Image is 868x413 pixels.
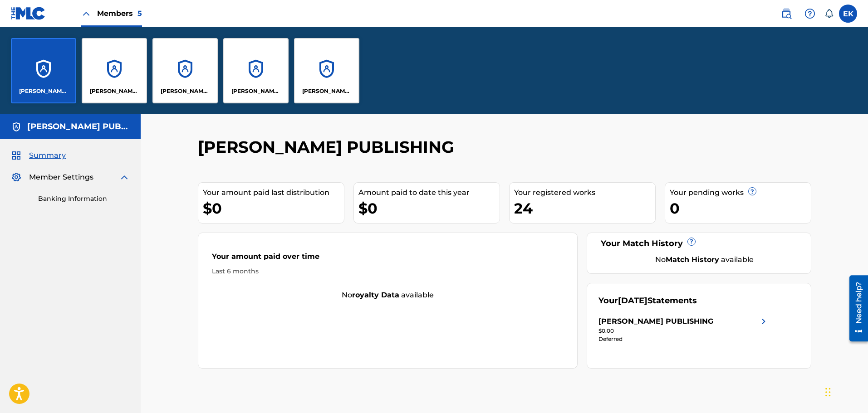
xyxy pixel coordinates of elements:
[618,296,647,306] span: [DATE]
[29,150,66,161] span: Summary
[358,198,500,219] div: $0
[781,8,792,19] img: search
[610,254,799,265] div: No available
[212,267,564,276] div: Last 6 months
[119,172,130,183] img: expand
[688,238,695,245] span: ?
[839,5,857,23] div: User Menu
[598,238,799,250] div: Your Match History
[824,9,834,18] div: Notifications
[514,187,655,198] div: Your registered works
[598,335,769,343] div: Deferred
[81,8,92,19] img: Close
[203,187,344,198] div: Your amount paid last distribution
[801,5,819,23] div: Help
[38,194,130,204] a: Banking Information
[670,198,811,219] div: 0
[19,87,69,95] p: DEVON VONBALSON PUBLISHING
[90,87,139,95] p: DILLON BASSE PUBLISHING
[758,316,769,327] img: right chevron icon
[358,187,500,198] div: Amount paid to date this year
[11,150,22,161] img: Summary
[598,316,769,343] a: [PERSON_NAME] PUBLISHINGright chevron icon$0.00Deferred
[825,379,831,406] div: Drag
[11,7,46,20] img: MLC Logo
[804,8,815,19] img: help
[11,150,66,161] a: SummarySummary
[11,121,22,132] img: Accounts
[161,87,210,95] p: MADELINE JARMAN PUBLISHING
[223,38,289,103] a: Accounts[PERSON_NAME] PUBLISHIING
[294,38,359,103] a: Accounts[PERSON_NAME] PUBLISHING
[11,38,76,103] a: Accounts[PERSON_NAME] PUBLISHING
[203,198,344,219] div: $0
[823,369,868,413] iframe: Chat Widget
[29,172,93,183] span: Member Settings
[670,187,811,198] div: Your pending works
[666,255,719,264] strong: Match History
[598,295,697,307] div: Your Statements
[212,251,564,267] div: Your amount paid over time
[137,9,142,18] span: 5
[11,172,22,183] img: Member Settings
[352,291,399,299] strong: royalty data
[198,290,578,301] div: No available
[514,198,655,219] div: 24
[152,38,218,103] a: Accounts[PERSON_NAME] PUBLISHING
[302,87,352,95] p: TRISTAN DUNCAN PUBLISHING
[27,121,130,132] h5: DEVON VONBALSON PUBLISHING
[82,38,147,103] a: Accounts[PERSON_NAME] PUBLISHING
[777,5,795,23] a: Public Search
[198,137,459,157] h2: [PERSON_NAME] PUBLISHING
[598,316,713,327] div: [PERSON_NAME] PUBLISHING
[843,272,868,345] iframe: Resource Center
[749,188,756,195] span: ?
[97,8,142,19] span: Members
[598,327,769,335] div: $0.00
[231,87,281,95] p: MITCHELL FOUNTAIN PUBLISHIING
